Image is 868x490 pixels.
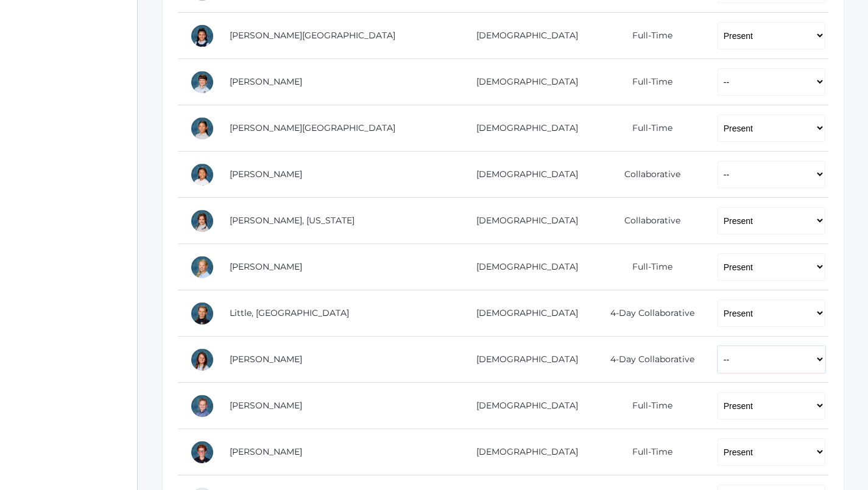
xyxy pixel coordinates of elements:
[456,105,591,152] td: [DEMOGRAPHIC_DATA]
[190,24,214,48] div: Victoria Harutyunyan
[590,383,705,429] td: Full-Time
[590,290,705,337] td: 4-Day Collaborative
[590,13,705,59] td: Full-Time
[230,446,302,457] a: [PERSON_NAME]
[230,400,302,411] a: [PERSON_NAME]
[190,348,214,372] div: Maggie Oram
[456,13,591,59] td: [DEMOGRAPHIC_DATA]
[190,116,214,141] div: Sofia La Rosa
[456,244,591,290] td: [DEMOGRAPHIC_DATA]
[190,301,214,326] div: Savannah Little
[230,30,395,41] a: [PERSON_NAME][GEOGRAPHIC_DATA]
[590,198,705,244] td: Collaborative
[590,244,705,290] td: Full-Time
[230,307,349,318] a: Little, [GEOGRAPHIC_DATA]
[590,59,705,105] td: Full-Time
[456,59,591,105] td: [DEMOGRAPHIC_DATA]
[456,429,591,475] td: [DEMOGRAPHIC_DATA]
[190,70,214,94] div: William Hibbard
[590,152,705,198] td: Collaborative
[456,383,591,429] td: [DEMOGRAPHIC_DATA]
[190,440,214,464] div: Theodore Trumpower
[230,122,395,133] a: [PERSON_NAME][GEOGRAPHIC_DATA]
[456,290,591,337] td: [DEMOGRAPHIC_DATA]
[456,198,591,244] td: [DEMOGRAPHIC_DATA]
[190,209,214,233] div: Georgia Lee
[230,76,302,87] a: [PERSON_NAME]
[590,337,705,383] td: 4-Day Collaborative
[190,163,214,187] div: Lila Lau
[190,255,214,279] div: Chloe Lewis
[230,169,302,180] a: [PERSON_NAME]
[590,429,705,475] td: Full-Time
[230,261,302,272] a: [PERSON_NAME]
[230,354,302,365] a: [PERSON_NAME]
[190,394,214,418] div: Dylan Sandeman
[590,105,705,152] td: Full-Time
[230,215,355,226] a: [PERSON_NAME], [US_STATE]
[456,337,591,383] td: [DEMOGRAPHIC_DATA]
[456,152,591,198] td: [DEMOGRAPHIC_DATA]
